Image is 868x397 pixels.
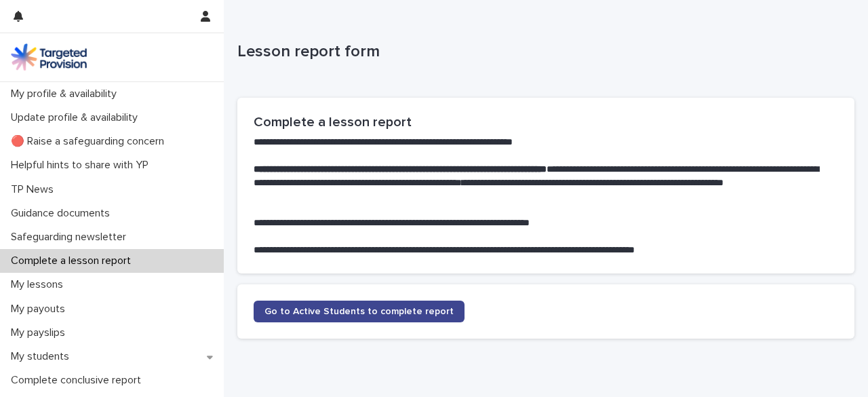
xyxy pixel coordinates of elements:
a: Go to Active Students to complete report [254,301,465,322]
p: TP News [5,183,64,196]
p: Update profile & availability [5,111,149,124]
p: Lesson report form [237,42,849,62]
p: 🔴 Raise a safeguarding concern [5,135,175,148]
img: M5nRWzHhSzIhMunXDL62 [11,43,87,71]
p: Complete a lesson report [5,254,142,267]
p: Guidance documents [5,207,121,220]
p: Safeguarding newsletter [5,231,137,244]
p: My students [5,350,80,363]
p: Complete conclusive report [5,374,152,387]
span: Go to Active Students to complete report [264,307,454,316]
p: Helpful hints to share with YP [5,159,159,172]
p: My payouts [5,303,76,316]
p: My profile & availability [5,88,127,100]
p: My payslips [5,326,76,339]
p: My lessons [5,278,74,291]
h2: Complete a lesson report [254,114,838,130]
